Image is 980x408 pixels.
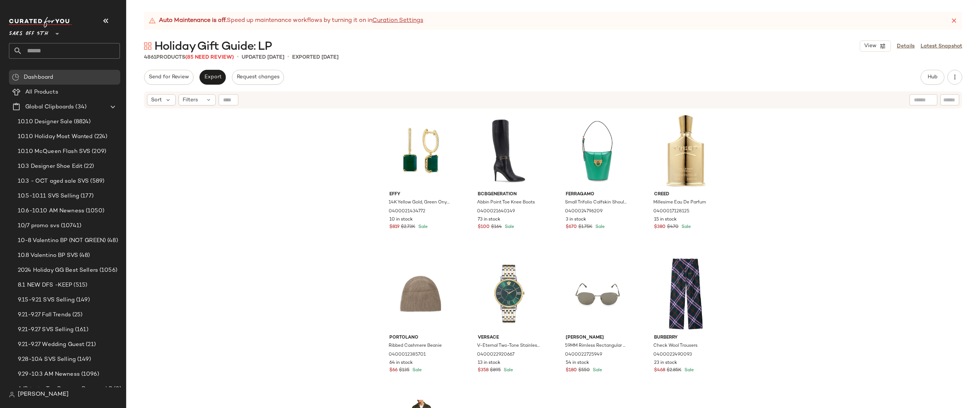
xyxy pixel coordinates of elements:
span: • [287,53,289,62]
span: 9.21-9.27 Fall Trends [18,311,71,319]
div: Speed up maintenance workflows by turning it on in [148,16,423,25]
span: $2.85K [667,367,682,374]
span: $550 [578,367,590,374]
span: (21) [84,340,96,349]
span: (224) [93,133,108,141]
span: (8824) [72,118,91,126]
span: A/B test - Top Dresses: Dresses LP [18,385,112,394]
span: (1096) [80,370,99,379]
span: 2024 Holiday GG Best Sellers [18,266,98,275]
span: Global Clipboards [25,103,74,111]
span: (0) [112,385,121,394]
span: 4861 [144,55,156,60]
span: 10.5-10.11 SVS Selling [18,192,79,200]
span: Small Trifolio Calfskin Shoulder Bag [565,199,628,206]
button: Send for Review [144,70,193,85]
span: 0400012385701 [389,352,426,358]
span: $468 [654,367,665,374]
span: 73 in stock [478,216,500,223]
a: Curation Settings [372,16,423,25]
span: (25) [71,311,83,319]
span: 0400022725949 [565,352,602,358]
span: 14K Yellow Gold, Green Onyx & 0.9 TCW Diamond Drop Earrings [389,199,451,206]
span: Export [204,74,221,80]
span: (209) [90,147,106,156]
a: Latest Snapshot [921,42,962,50]
img: svg%3e [9,392,15,398]
span: (149) [76,355,91,364]
p: Exported [DATE] [292,53,339,61]
span: (149) [75,296,90,304]
span: (22) [82,162,94,171]
span: 10-8 Valentino BP (NOT GREEN) [18,236,106,245]
span: Sort [151,96,162,104]
img: 0400021434772 [383,113,458,188]
span: Check Wool Trousers [653,343,698,349]
span: (177) [79,192,94,200]
span: 9.29-10.3 AM Newness [18,370,80,379]
span: Sale [503,225,514,229]
span: Creed [654,191,717,198]
span: 10/7 promo svs [18,222,59,230]
span: Saks OFF 5TH [9,25,48,39]
span: Dashboard [24,73,53,82]
span: $66 [389,367,398,374]
span: $100 [478,224,490,231]
span: Send for Review [148,74,189,80]
span: Effy [389,191,452,198]
span: 23 in stock [654,360,677,366]
span: Abbin Point Toe Knee Boots [477,199,535,206]
span: Filters [183,96,198,104]
span: 59MM Rimless Rectangular Sunglasses [565,343,628,349]
span: 10.10 Designer Sale [18,118,72,126]
span: Sale [683,368,694,373]
span: [PERSON_NAME] [566,334,628,341]
span: $670 [566,224,577,231]
span: (1056) [98,266,117,275]
span: Request changes [236,74,280,80]
span: 9.28-10.4 SVS Selling [18,355,76,364]
span: Sale [417,225,428,229]
span: Sale [502,368,513,373]
span: 0400017128125 [653,208,689,215]
span: Portolano [389,334,452,341]
span: $819 [389,224,399,231]
button: Request changes [232,70,284,85]
span: Millesime Eau De Parfum [653,199,706,206]
span: $358 [478,367,489,374]
img: svg%3e [12,74,19,81]
span: 10.10 McQueen Flash SVS [18,147,90,156]
span: (48) [78,251,90,260]
span: 8.1 NEW DFS -KEEP [18,281,72,290]
span: (34) [74,103,86,111]
span: 0400021434772 [389,208,425,215]
span: $2.73K [401,224,415,231]
img: 0400012385701_NILEBROWN [383,257,458,332]
span: $470 [667,224,679,231]
span: 64 in stock [389,360,413,366]
span: 0400022490093 [653,352,692,358]
span: V-Eternal Two-Tone Stainless Steel Bracelet Watch/42MM [477,343,540,349]
span: (161) [73,326,88,334]
img: 0400022490093_VINECHECK [648,257,723,332]
div: Products [144,53,234,61]
button: View [860,40,891,52]
span: Sale [591,368,602,373]
img: svg%3e [144,42,151,50]
img: 0400024796209_GREEN [560,113,634,188]
span: Burberry [654,334,717,341]
img: cfy_white_logo.C9jOOHJF.svg [9,17,72,27]
span: (85 Need Review) [185,55,234,60]
span: $895 [490,367,501,374]
span: 9.15-9.21 SVS Selling [18,296,75,304]
span: 10.10 Holiday Most Wanted [18,133,93,141]
span: 54 in stock [566,360,589,366]
span: 10.3 - OCT aged sale SVS [18,177,89,186]
button: Export [199,70,226,85]
span: Ferragamo [566,191,628,198]
span: Versace [478,334,540,341]
span: 10 in stock [389,216,413,223]
span: $164 [491,224,502,231]
span: View [864,43,876,49]
span: 10.8 Valentino BP SVS [18,251,78,260]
